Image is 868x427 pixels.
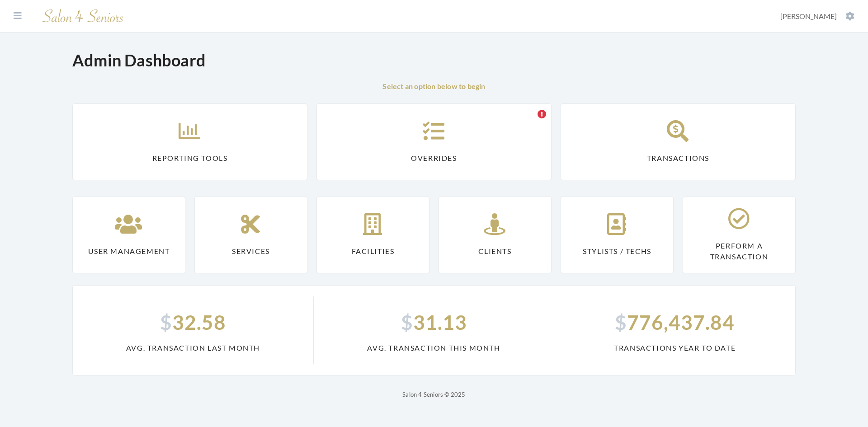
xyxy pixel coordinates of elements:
[72,389,796,400] p: Salon 4 Seniors © 2025
[683,197,796,273] a: Perform a Transaction
[778,11,857,21] button: [PERSON_NAME]
[561,197,674,273] a: Stylists / Techs
[38,5,128,27] img: Salon 4 Seniors
[325,307,543,337] span: 31.13
[439,197,552,273] a: Clients
[194,197,307,273] a: Services
[565,307,784,337] span: 776,437.84
[84,307,302,337] span: 32.58
[84,343,302,353] span: Avg. Transaction Last Month
[316,197,429,273] a: Facilities
[72,103,307,180] a: Reporting Tools
[780,12,837,20] span: [PERSON_NAME]
[325,343,543,353] span: Avg. Transaction This Month
[72,81,796,92] p: Select an option below to begin
[72,51,206,70] h1: Admin Dashboard
[565,343,784,353] span: Transactions Year To Date
[72,197,185,273] a: User Management
[316,103,552,180] a: Overrides
[561,103,796,180] a: Transactions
